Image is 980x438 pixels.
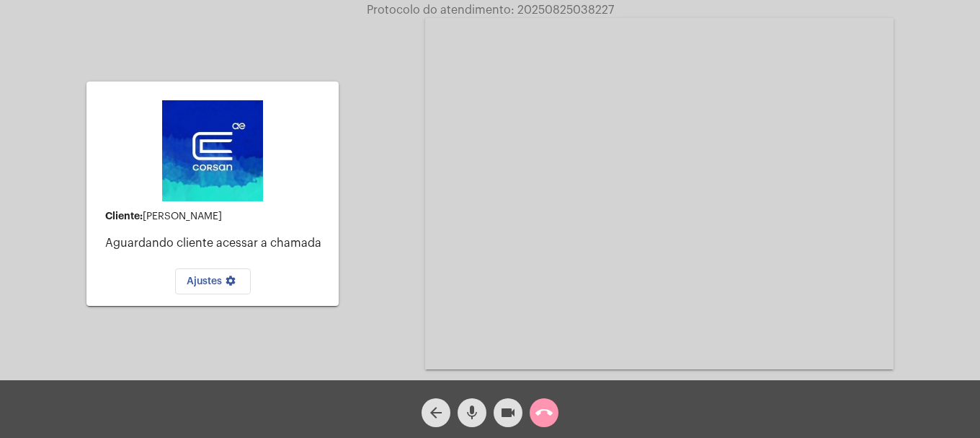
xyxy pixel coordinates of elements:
[535,404,553,421] mat-icon: call_end
[187,276,239,286] span: Ajustes
[427,404,445,421] mat-icon: arrow_back
[105,211,143,221] strong: Cliente:
[162,100,263,201] img: d4669ae0-8c07-2337-4f67-34b0df7f5ae4.jpeg
[367,4,614,16] span: Protocolo do atendimento: 20250825038227
[463,404,481,421] mat-icon: mic
[222,275,239,292] mat-icon: settings
[105,237,327,250] p: Aguardando cliente acessar a chamada
[175,268,251,294] button: Ajustes
[499,404,517,421] mat-icon: videocam
[105,211,327,222] div: [PERSON_NAME]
